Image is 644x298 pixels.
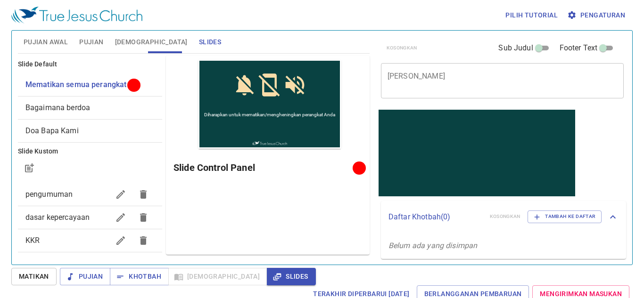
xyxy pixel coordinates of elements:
div: Doa Bapa Kami [18,120,162,142]
button: Pengaturan [565,7,629,24]
span: Slides [199,36,221,48]
img: True Jesus Church [11,7,142,24]
div: pengumuman [18,183,162,206]
button: Khotbah [110,268,169,285]
span: Pengaturan [569,9,625,21]
span: Tambah ke Daftar [534,212,595,221]
span: Khotbah [117,271,161,282]
div: dasar kepercayaan [18,206,162,229]
span: Pujian Awal [24,36,68,48]
span: [object Object] [25,80,127,89]
span: Footer Text [560,42,598,54]
div: Daftar Khotbah(0)KosongkanTambah ke Daftar [381,201,626,232]
i: Belum ada yang disimpan [388,241,477,250]
img: True Jesus Church [54,82,89,87]
div: MENYALA API [DEMOGRAPHIC_DATA] [18,252,162,286]
h6: Slide Kustom [18,146,162,157]
span: Pujian [67,271,103,282]
span: Pujian [79,36,103,48]
span: Diharapkan untuk mematikan/mengheningkan perangkat Anda [6,53,137,58]
h6: Slide Default [18,59,162,70]
iframe: from-child [377,108,577,198]
button: Pujian [60,268,110,285]
button: Slides [267,268,315,285]
p: Daftar Khotbah ( 0 ) [388,211,482,223]
div: Mematikan semua perangkat [18,73,162,96]
button: Pilih tutorial [502,7,561,24]
button: Matikan [11,268,57,285]
span: [object Object] [25,126,79,135]
span: Sub Judul [498,42,533,54]
button: Tambah ke Daftar [528,210,602,223]
span: Slides [274,271,308,282]
span: dasar kepercayaan [25,213,90,222]
span: pengumuman [25,190,73,199]
h6: Slide Control Panel [173,160,356,175]
div: KKR [18,229,162,252]
span: Pilih tutorial [505,9,558,21]
span: [DEMOGRAPHIC_DATA] [115,36,188,48]
span: [object Object] [25,103,90,112]
span: Matikan [19,271,49,282]
div: Bagaimana berdoa [18,97,162,119]
span: KKR [25,236,40,245]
